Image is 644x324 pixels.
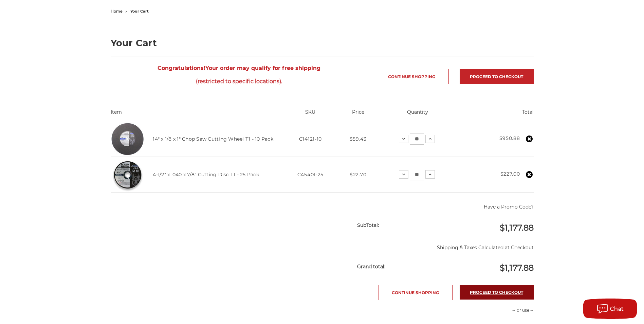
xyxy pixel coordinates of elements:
span: $1,177.88 [500,263,534,273]
th: SKU [281,109,339,121]
a: Proceed to checkout [460,285,534,300]
img: 14 Inch Chop Saw Wheel [111,122,145,156]
h1: Your Cart [111,38,534,48]
img: 4-1/2" super thin cut off wheel for fast metal cutting and minimal kerf [111,158,145,192]
span: (restricted to specific locations). [111,75,368,88]
th: Item [111,109,282,121]
button: Have a Promo Code? [484,203,534,211]
div: SubTotal: [357,217,445,234]
th: Quantity [377,109,458,121]
span: $1,177.88 [500,223,534,233]
a: Continue Shopping [375,69,449,84]
input: 4-1/2" x .040 x 7/8" Cutting Disc T1 - 25 Pack Quantity: [410,169,424,180]
strong: $227.00 [500,171,520,177]
a: Continue Shopping [379,285,453,300]
span: your cart [130,9,149,14]
a: home [111,9,123,14]
span: C14121-10 [299,136,322,142]
th: Total [458,109,534,121]
p: -- or use -- [449,307,534,313]
span: C45401-25 [297,172,324,178]
span: Your order may qualify for free shipping [111,61,368,88]
th: Price [339,109,376,121]
strong: Grand total: [357,264,385,270]
button: Chat [583,299,637,319]
a: 14" x 1/8 x 1" Chop Saw Cutting Wheel T1 - 10 Pack [153,136,273,142]
span: $59.43 [350,136,367,142]
a: 4-1/2" x .040 x 7/8" Cutting Disc T1 - 25 Pack [153,172,259,178]
span: $22.70 [350,172,366,178]
a: Proceed to checkout [460,69,534,84]
strong: Congratulations! [158,65,205,71]
p: Shipping & Taxes Calculated at Checkout [357,239,533,251]
strong: $950.88 [499,135,520,141]
span: Chat [610,306,624,312]
input: 14" x 1/8 x 1" Chop Saw Cutting Wheel T1 - 10 Pack Quantity: [410,133,424,145]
